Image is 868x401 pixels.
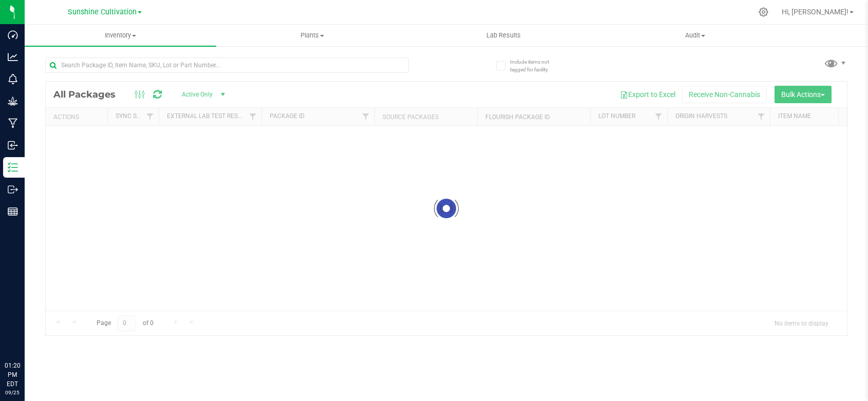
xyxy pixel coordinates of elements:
inline-svg: Dashboard [8,30,18,40]
inline-svg: Analytics [8,52,18,62]
a: Audit [599,25,791,46]
inline-svg: Reports [8,206,18,217]
inline-svg: Grow [8,96,18,106]
span: Plants [217,31,407,40]
a: Plants [216,25,408,46]
input: Search Package ID, Item Name, SKU, Lot or Part Number... [45,58,409,73]
span: Lab Results [473,31,535,40]
span: Inventory [25,31,216,40]
span: Hi, [PERSON_NAME]! [782,8,848,16]
span: Include items not tagged for facility [510,58,561,73]
inline-svg: Manufacturing [8,118,18,128]
inline-svg: Outbound [8,184,18,195]
p: 01:20 PM EDT [5,361,20,389]
inline-svg: Inbound [8,140,18,150]
a: Lab Results [408,25,599,46]
inline-svg: Monitoring [8,74,18,84]
span: Sunshine Cultivation [68,8,137,16]
p: 09/25 [5,389,20,396]
inline-svg: Inventory [8,162,18,173]
a: Inventory [25,25,216,46]
span: Audit [600,31,790,40]
div: Manage settings [757,7,770,17]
